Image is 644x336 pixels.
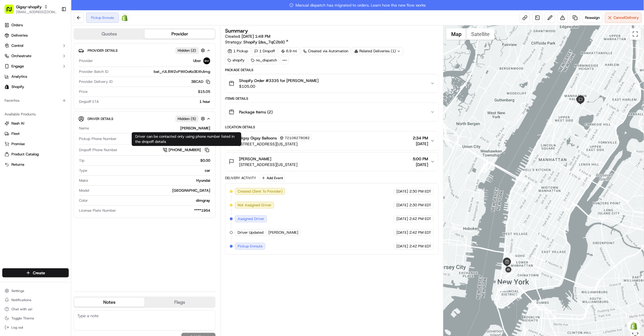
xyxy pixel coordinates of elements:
[79,188,89,193] span: Model
[2,62,69,71] button: Engage
[26,54,94,60] div: Start new chat
[2,31,69,40] a: Deliveries
[79,136,117,141] span: Pickup Phone Number
[11,23,23,28] span: Orders
[11,316,34,321] span: Toggle Theme
[79,168,87,173] span: Type
[11,131,20,136] span: Fleet
[238,203,272,208] span: Not Assigned Driver
[225,176,256,180] div: Delivery Activity
[79,208,116,213] span: License Plate Number
[11,43,23,48] span: Control
[5,141,66,147] a: Promise
[145,298,215,307] button: Flags
[2,139,69,149] button: Promise
[239,156,271,162] span: [PERSON_NAME]
[499,284,506,291] div: 2
[238,244,263,249] span: Pickup Enroute
[413,135,428,141] span: 2:34 PM
[396,230,408,235] span: [DATE]
[409,230,431,235] span: 2:42 PM EDT
[74,29,145,39] button: Quotes
[91,126,210,131] div: [PERSON_NAME]
[90,178,210,183] div: Hyundai
[252,47,278,55] div: 1 Dropoff
[446,28,466,40] button: Show street map
[225,47,251,55] div: 1 Pickup
[2,2,59,16] button: Gigsy-shopify[EMAIL_ADDRESS][DOMAIN_NAME]
[87,158,210,163] div: $0.00
[501,284,508,291] div: 3
[413,162,428,167] span: [DATE]
[2,305,69,313] button: Chat with us!
[15,37,103,43] input: Got a question? Start typing here...
[225,131,438,150] button: Gigsy Gigsy Balloons72108278082[STREET_ADDRESS][US_STATE]2:34 PM[DATE]
[225,68,439,72] div: Package Details
[145,29,215,39] button: Provider
[97,56,104,63] button: Start new chat
[163,147,210,153] button: [PHONE_NUMBER]
[2,129,69,138] button: Fleet
[121,14,128,21] img: Shopify
[239,162,297,167] span: [STREET_ADDRESS][US_STATE]
[11,33,28,38] span: Deliveries
[11,64,24,69] span: Engage
[101,99,210,104] div: 1 hour
[2,287,69,295] button: Settings
[79,198,88,203] span: Color
[88,48,118,53] span: Provider Details
[50,88,62,93] span: [DATE]
[203,57,210,64] img: uber-new-logo.jpeg
[12,54,22,65] img: 9188753566659_6852d8bf1fb38e338040_72.png
[16,4,42,10] button: Gigsy-shopify
[289,2,426,8] span: Manual dispatch has migrated to orders. Learn how the new flow works
[198,89,210,94] span: $15.05
[225,96,439,101] div: Items Details
[90,198,210,203] div: dimgray
[352,47,403,55] div: Related Deliveries (1)
[79,58,93,63] span: Provider
[132,132,241,146] div: Driver can be contacted only using phone number listed in the dropoff details
[243,39,289,45] a: Shopify (dss_7qC2b9)
[413,141,428,147] span: [DATE]
[175,115,206,122] button: Hidden (5)
[11,289,24,293] span: Settings
[225,39,289,45] div: Strategy:
[5,121,66,126] a: Nash AI
[396,203,408,208] span: [DATE]
[78,114,211,123] button: Driver DetailsHidden (5)
[2,323,69,331] button: Log out
[614,15,639,20] span: Cancel Delivery
[239,109,273,115] span: Package Items ( 2 )
[225,74,438,93] button: Shopify Order #3335 for [PERSON_NAME]$105.00
[11,74,27,79] span: Analytics
[11,325,23,330] span: Log out
[11,298,31,302] span: Notifications
[18,88,46,93] span: [PERSON_NAME]
[79,158,84,163] span: Tip
[57,126,69,130] span: Pylon
[238,216,264,221] span: Assigned Driver
[396,216,408,221] span: [DATE]
[605,13,642,23] button: CancelDelivery
[239,83,319,89] span: $105.00
[6,5,17,17] img: Nash
[243,39,285,45] span: Shopify (dss_7qC2b9)
[88,73,104,80] button: See all
[79,69,108,74] span: Provider Batch ID
[238,230,264,235] span: Driver Updated
[6,83,15,92] img: Sarah Lucier
[2,96,69,105] div: Favorites
[2,268,69,277] button: Create
[225,125,439,129] div: Location Details
[238,189,283,194] span: Created (Sent To Provider)
[79,89,88,94] span: Price
[2,314,69,322] button: Toggle Theme
[268,230,298,235] span: [PERSON_NAME]
[413,156,428,162] span: 5:00 PM
[26,60,78,65] div: We're available if you need us!
[191,79,210,84] button: 3BCAD
[90,168,210,173] div: car
[2,110,69,119] div: Available Products
[11,307,32,311] span: Chat with us!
